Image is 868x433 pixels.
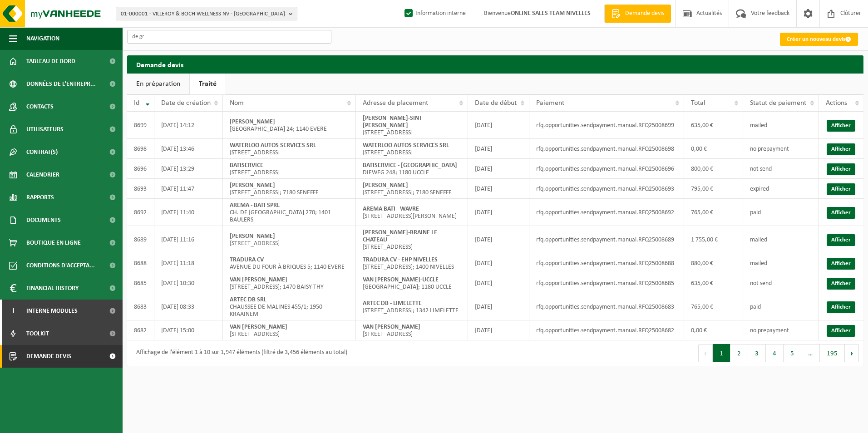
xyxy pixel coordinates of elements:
span: Rapports [26,186,54,209]
h2: Demande devis [127,55,863,73]
button: 3 [748,344,766,362]
td: [DATE] 13:29 [154,159,223,179]
td: [STREET_ADDRESS] [223,139,356,159]
a: Afficher [827,163,855,175]
td: rfq.opportunities.sendpayment.manual.RFQ25008688 [529,253,684,273]
td: 800,00 € [684,159,743,179]
span: Adresse de placement [363,99,428,107]
td: 765,00 € [684,293,743,320]
span: Date de création [161,99,211,107]
td: [STREET_ADDRESS] [223,159,356,179]
strong: VAN [PERSON_NAME] [230,276,287,283]
a: Demande devis [604,5,671,23]
a: Afficher [827,325,855,337]
td: [DATE] 11:18 [154,253,223,273]
span: paid [750,209,761,216]
span: Demande devis [623,9,666,18]
a: Afficher [827,120,855,132]
strong: BATISERVICE - [GEOGRAPHIC_DATA] [363,162,457,169]
span: Id [134,99,139,107]
span: Données de l'entrepr... [26,73,96,95]
td: [STREET_ADDRESS][PERSON_NAME] [356,199,468,226]
span: mailed [750,236,767,243]
span: Conditions d'accepta... [26,254,95,277]
td: rfq.opportunities.sendpayment.manual.RFQ25008692 [529,199,684,226]
button: Previous [698,344,713,362]
td: rfq.opportunities.sendpayment.manual.RFQ25008689 [529,226,684,253]
span: Contrat(s) [26,141,58,163]
td: 0,00 € [684,139,743,159]
a: Traité [190,74,226,94]
span: Toolkit [26,322,49,345]
span: Demande devis [26,345,71,368]
td: 1 755,00 € [684,226,743,253]
span: expired [750,186,769,192]
strong: [PERSON_NAME]-SINT [PERSON_NAME] [363,115,422,129]
td: [DATE] 15:00 [154,320,223,340]
span: I [9,300,17,322]
span: no prepayment [750,146,789,153]
td: 8693 [127,179,154,199]
strong: WATERLOO AUTOS SERVICES SRL [230,142,316,149]
strong: AREMA BATI - WAVRE [363,206,419,212]
td: CH. DE [GEOGRAPHIC_DATA] 270; 1401 BAULERS [223,199,356,226]
td: 8692 [127,199,154,226]
td: [DATE] 10:30 [154,273,223,293]
span: Statut de paiement [750,99,806,107]
span: Utilisateurs [26,118,64,141]
td: 8699 [127,112,154,139]
td: 8698 [127,139,154,159]
td: 635,00 € [684,273,743,293]
span: Date de début [475,99,517,107]
span: Tableau de bord [26,50,75,73]
td: [DATE] [468,112,529,139]
strong: ARTEC DB - LIMELETTE [363,300,422,307]
button: 01-000001 - VILLEROY & BOCH WELLNESS NV - [GEOGRAPHIC_DATA] [116,7,297,20]
strong: AREMA - BATI SPRL [230,202,280,209]
span: Calendrier [26,163,59,186]
strong: [PERSON_NAME] [230,118,275,125]
button: Next [845,344,859,362]
td: 765,00 € [684,199,743,226]
span: Navigation [26,27,59,50]
td: [DATE] 11:40 [154,199,223,226]
td: 8696 [127,159,154,179]
td: rfq.opportunities.sendpayment.manual.RFQ25008682 [529,320,684,340]
td: [DATE] [468,253,529,273]
td: [STREET_ADDRESS]; 7180 SENEFFE [356,179,468,199]
button: 2 [730,344,748,362]
strong: WATERLOO AUTOS SERVICES SRL [363,142,449,149]
td: rfq.opportunities.sendpayment.manual.RFQ25008683 [529,293,684,320]
strong: [PERSON_NAME] [230,233,275,240]
span: Paiement [536,99,564,107]
a: Afficher [827,278,855,290]
td: [STREET_ADDRESS] [356,226,468,253]
span: Total [691,99,705,107]
td: [DATE] [468,226,529,253]
td: rfq.opportunities.sendpayment.manual.RFQ25008685 [529,273,684,293]
span: Boutique en ligne [26,231,81,254]
td: 8688 [127,253,154,273]
span: … [801,344,820,362]
td: [DATE] [468,179,529,199]
div: Affichage de l'élément 1 à 10 sur 1,947 éléments (filtré de 3,456 éléments au total) [132,345,347,361]
a: Afficher [827,301,855,313]
td: [STREET_ADDRESS] [223,320,356,340]
td: [DATE] 11:16 [154,226,223,253]
span: Financial History [26,277,79,300]
a: Afficher [827,234,855,246]
span: not send [750,166,772,172]
td: DIEWEG 248; 1180 UCCLE [356,159,468,179]
span: mailed [750,260,767,267]
td: 8685 [127,273,154,293]
span: 01-000001 - VILLEROY & BOCH WELLNESS NV - [GEOGRAPHIC_DATA] [121,7,285,21]
td: rfq.opportunities.sendpayment.manual.RFQ25008699 [529,112,684,139]
a: Afficher [827,207,855,219]
td: rfq.opportunities.sendpayment.manual.RFQ25008698 [529,139,684,159]
a: Afficher [827,143,855,155]
button: 4 [766,344,784,362]
span: Nom [230,99,244,107]
td: [DATE] 11:47 [154,179,223,199]
td: [DATE] [468,159,529,179]
td: [DATE] [468,199,529,226]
